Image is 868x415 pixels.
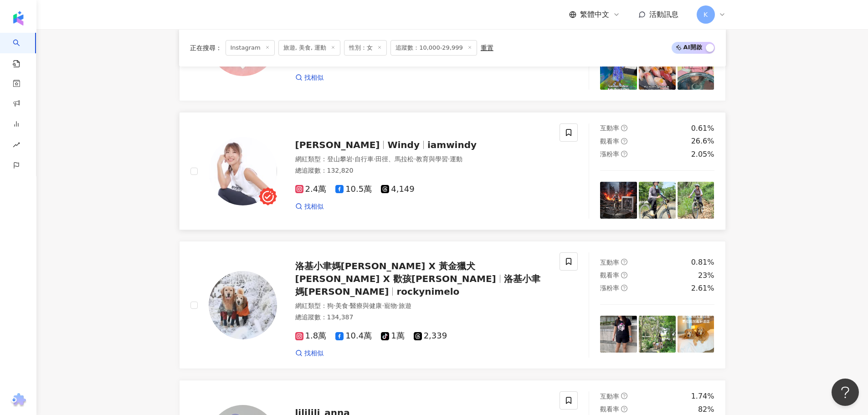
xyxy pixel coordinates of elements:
span: 10.5萬 [335,184,372,194]
span: rise [13,136,20,156]
span: 旅遊 [399,302,411,309]
span: 寵物 [384,302,397,309]
img: post-image [639,316,676,353]
div: 總追蹤數 ： 134,387 [295,313,549,322]
div: 23% [698,271,714,281]
a: 找相似 [295,349,324,358]
span: iamwindy [427,139,477,150]
span: question-circle [621,151,627,157]
span: 漲粉率 [600,284,619,292]
span: · [374,155,375,163]
img: post-image [639,182,676,219]
span: · [382,302,384,309]
div: 26.6% [691,136,714,146]
span: · [348,302,350,309]
div: 0.61% [691,123,714,133]
img: post-image [678,182,714,219]
span: 追蹤數：10,000-29,999 [390,40,477,56]
span: 正在搜尋 ： [190,44,222,51]
img: post-image [678,53,714,90]
img: post-image [600,316,637,353]
span: K [704,10,708,20]
span: 觀看率 [600,138,619,145]
span: question-circle [621,393,627,399]
span: question-circle [621,125,627,131]
div: 總追蹤數 ： 132,820 [295,166,549,175]
img: post-image [639,53,676,90]
span: 1.8萬 [295,331,327,341]
div: 重置 [481,44,493,51]
img: KOL Avatar [209,271,277,339]
span: · [334,302,335,309]
span: 觀看率 [600,272,619,279]
span: 找相似 [304,349,324,358]
a: 找相似 [295,202,324,211]
span: [PERSON_NAME] [295,139,380,150]
span: 醫療與健康 [350,302,382,309]
span: · [353,155,354,163]
span: rockynimelo [396,286,459,297]
span: Windy [387,139,420,150]
span: 洛基小聿媽[PERSON_NAME] X 黃金獵犬[PERSON_NAME] X 歡孩[PERSON_NAME] [295,261,496,284]
iframe: Help Scout Beacon - Open [832,379,859,406]
div: 2.05% [691,149,714,159]
img: post-image [678,316,714,353]
span: 互動率 [600,124,619,132]
img: post-image [600,182,637,219]
span: Instagram [226,40,275,56]
span: question-circle [621,285,627,291]
span: 運動 [450,155,462,163]
span: 找相似 [304,202,324,211]
div: 網紅類型 ： [295,302,549,311]
span: 找相似 [304,73,324,82]
span: · [414,155,416,163]
span: 1萬 [381,331,404,341]
div: 82% [698,405,714,415]
span: question-circle [621,272,627,278]
span: 教育與學習 [416,155,448,163]
span: question-circle [621,138,627,144]
span: 互動率 [600,393,619,400]
a: KOL Avatar[PERSON_NAME]Windyiamwindy網紅類型：登山攀岩·自行車·田徑、馬拉松·教育與學習·運動總追蹤數：132,8202.4萬10.5萬4,149找相似互動率... [179,112,726,230]
span: 田徑、馬拉松 [375,155,414,163]
div: 0.81% [691,257,714,267]
span: 狗 [327,302,334,309]
span: 2,339 [414,331,447,341]
span: 4,149 [381,184,415,194]
span: · [448,155,450,163]
div: 網紅類型 ： [295,155,549,164]
span: 活動訊息 [649,10,678,19]
span: 繁體中文 [580,10,609,20]
span: 美食 [335,302,348,309]
span: question-circle [621,259,627,265]
img: chrome extension [10,393,27,408]
span: 洛基小聿媽[PERSON_NAME] [295,273,540,297]
img: logo icon [11,11,26,26]
div: 2.61% [691,283,714,293]
span: 互動率 [600,259,619,266]
span: 性別：女 [344,40,387,56]
span: 旅遊, 美食, 運動 [278,40,341,56]
img: KOL Avatar [209,137,277,205]
div: 1.74% [691,391,714,401]
span: 10.4萬 [335,331,372,341]
a: search [13,33,31,68]
a: KOL Avatar洛基小聿媽[PERSON_NAME] X 黃金獵犬[PERSON_NAME] X 歡孩[PERSON_NAME]洛基小聿媽[PERSON_NAME]rockynimelo網紅... [179,241,726,369]
span: 2.4萬 [295,184,327,194]
a: 找相似 [295,73,324,82]
span: · [397,302,399,309]
span: 觀看率 [600,405,619,413]
span: question-circle [621,406,627,412]
span: 自行車 [354,155,374,163]
span: 登山攀岩 [327,155,353,163]
span: 漲粉率 [600,150,619,158]
img: post-image [600,53,637,90]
